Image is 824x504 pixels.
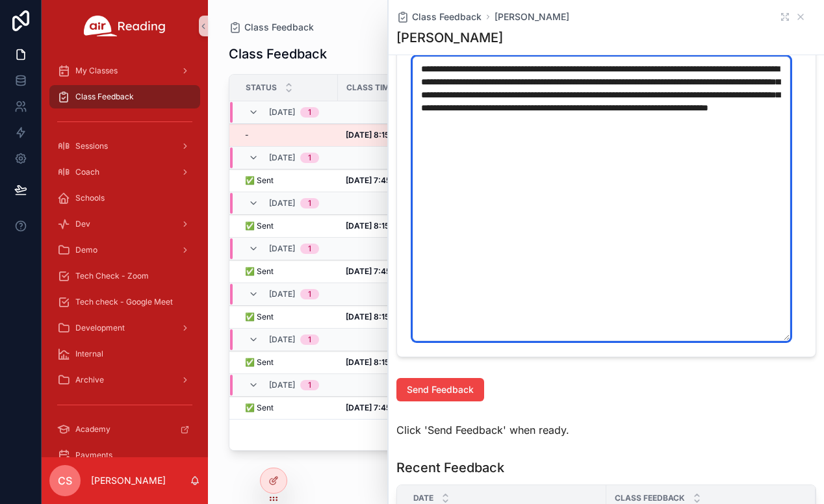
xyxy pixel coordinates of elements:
span: Demo [75,245,97,255]
a: Class Feedback [49,85,200,108]
strong: [DATE] 8:15-8:45 pm [346,130,424,140]
span: Sessions [75,141,108,151]
span: [DATE] [269,289,295,299]
div: 1 [308,334,311,345]
a: ✅ Sent [245,175,330,186]
span: - [245,130,249,140]
a: Development [49,316,200,340]
div: 1 [308,153,311,163]
a: ✅ Sent [245,266,330,277]
a: Tech Check - Zoom [49,264,200,288]
a: [DATE] 8:15-8:45 pm [346,221,472,231]
span: Tech check - Google Meet [75,297,173,307]
h1: Class Feedback [229,45,327,63]
span: ✅ Sent [245,312,274,322]
span: Class Feedback [412,10,482,23]
span: Date [413,493,433,503]
span: Coach [75,167,99,177]
h1: [PERSON_NAME] [396,29,503,47]
span: ✅ Sent [245,357,274,368]
a: [DATE] 8:15-8:45 pm [346,130,472,140]
span: [DATE] [269,244,295,254]
a: Archive [49,368,200,392]
span: [DATE] [269,198,295,208]
span: CS [58,473,72,488]
a: - [245,130,330,140]
strong: [DATE] 7:45-8:15 pm [346,175,424,185]
span: Dev [75,219,90,229]
a: ✅ Sent [245,403,330,413]
span: Tech Check - Zoom [75,271,149,281]
a: [DATE] 8:15-8:45 pm [346,312,472,322]
div: 1 [308,107,311,118]
a: My Classes [49,59,200,82]
span: Class Time [346,82,394,93]
p: [PERSON_NAME] [91,474,166,487]
a: ✅ Sent [245,221,330,231]
a: Dev [49,212,200,236]
img: App logo [84,16,166,36]
span: Class Feedback [75,92,134,102]
span: Academy [75,424,110,435]
a: [DATE] 7:45-8:15 pm [346,175,472,186]
strong: [DATE] 7:45-8:15 pm [346,403,424,412]
div: 1 [308,198,311,208]
span: Internal [75,349,103,359]
a: Class Feedback [229,21,314,34]
strong: [DATE] 8:15-8:45 pm [346,357,424,367]
span: ✅ Sent [245,221,274,231]
span: My Classes [75,66,118,76]
span: [DATE] [269,380,295,390]
a: Schools [49,186,200,210]
span: [DATE] [269,153,295,163]
span: Development [75,323,125,333]
a: Academy [49,418,200,441]
span: [DATE] [269,334,295,345]
a: Demo [49,238,200,262]
h1: Recent Feedback [396,459,504,477]
a: Tech check - Google Meet [49,290,200,314]
a: [DATE] 7:45-8:15 pm [346,403,472,413]
strong: [DATE] 8:15-8:45 pm [346,312,424,321]
strong: [DATE] 8:15-8:45 pm [346,221,424,231]
span: Schools [75,193,105,203]
a: [DATE] 7:45-8:15 pm [346,266,472,277]
span: ✅ Sent [245,266,274,277]
a: ✅ Sent [245,357,330,368]
a: [DATE] 8:15-8:45 pm [346,357,472,368]
span: Class Feedback [244,21,314,34]
div: 1 [308,244,311,254]
strong: [DATE] 7:45-8:15 pm [346,266,424,276]
a: [PERSON_NAME] [495,10,569,23]
a: Payments [49,444,200,467]
span: ✅ Sent [245,403,274,413]
button: Send Feedback [396,378,484,401]
span: ✅ Sent [245,175,274,186]
span: Send Feedback [407,383,474,396]
span: [DATE] [269,107,295,118]
div: scrollable content [42,52,208,457]
div: 1 [308,289,311,299]
div: 1 [308,380,311,390]
span: Class Feedback [615,493,685,503]
a: Sessions [49,134,200,158]
a: Coach [49,160,200,184]
a: Internal [49,342,200,366]
span: Click 'Send Feedback' when ready. [396,422,569,438]
span: Status [246,82,277,93]
span: Archive [75,375,104,385]
a: ✅ Sent [245,312,330,322]
span: Payments [75,450,112,460]
a: Class Feedback [396,10,482,23]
